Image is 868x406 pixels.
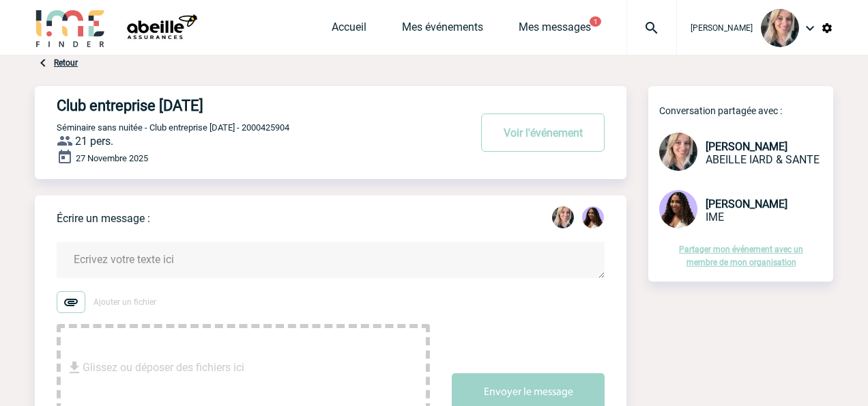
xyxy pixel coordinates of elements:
button: Voir l'événement [481,113,605,152]
img: 129785-0.jpg [552,206,574,228]
a: Retour [54,58,78,68]
img: 129785-0.jpg [761,9,799,47]
img: file_download.svg [66,360,83,376]
span: [PERSON_NAME] [706,198,787,211]
span: ABEILLE IARD & SANTE [706,153,820,166]
div: Jessica NETO BOGALHO [582,206,604,231]
img: 129785-0.jpg [659,133,697,171]
span: [PERSON_NAME] [691,23,753,33]
a: Mes messages [519,21,591,40]
span: 27 Novembre 2025 [76,153,148,163]
h4: Club entreprise [DATE] [57,97,429,114]
a: Accueil [332,21,366,40]
img: IME-Finder [35,8,106,47]
a: Mes événements [402,21,483,40]
p: Conversation partagée avec : [659,105,833,116]
span: 21 pers. [75,135,113,148]
img: 131234-0.jpg [582,206,604,228]
img: 131234-0.jpg [659,190,697,228]
button: 1 [590,16,601,27]
div: Elise DRAPIER [552,206,574,231]
span: Séminaire sans nuitée - Club entreprise [DATE] - 2000425904 [57,122,289,133]
span: IME [706,211,724,224]
span: [PERSON_NAME] [706,140,787,153]
a: Partager mon événement avec un membre de mon organisation [679,245,803,267]
p: Écrire un message : [57,212,150,225]
span: Ajouter un fichier [93,297,156,307]
span: Glissez ou déposer des fichiers ici [83,334,244,402]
